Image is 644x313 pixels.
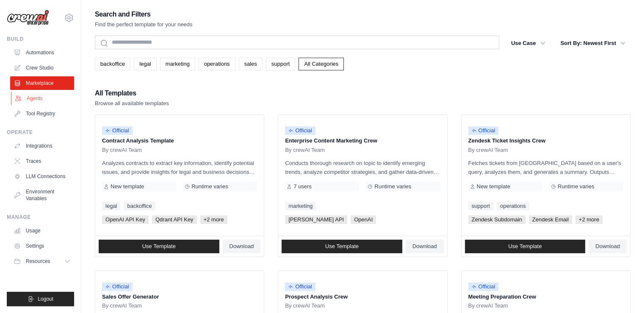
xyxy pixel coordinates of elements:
[200,215,227,224] span: +2 more
[10,239,74,253] a: Settings
[351,215,376,224] span: OpenAI
[102,302,142,309] span: By crewAI Team
[223,240,261,253] a: Download
[102,202,120,210] a: legal
[477,183,510,190] span: New template
[95,8,193,20] h2: Search and Filters
[102,159,257,176] p: Analyzes contracts to extract key information, identify potential issues, and provide insights fo...
[468,137,623,145] p: Zendesk Ticket Insights Crew
[468,147,508,154] span: By crewAI Team
[199,58,235,70] a: operations
[111,183,144,190] span: New template
[497,202,529,210] a: operations
[10,107,74,120] a: Tool Registry
[124,202,155,210] a: backoffice
[10,154,74,168] a: Traces
[10,139,74,153] a: Integrations
[11,92,75,105] a: Agents
[468,293,623,301] p: Meeting Preparation Crew
[229,243,254,250] span: Download
[285,159,440,176] p: Conducts thorough research on topic to identify emerging trends, analyze competitor strategies, a...
[10,170,74,183] a: LLM Connections
[285,147,325,154] span: By crewAI Team
[95,87,169,99] h2: All Templates
[10,224,74,238] a: Usage
[10,46,74,59] a: Automations
[160,58,195,70] a: marketing
[299,58,344,70] a: All Categories
[7,10,49,26] img: Logo
[285,282,315,291] span: Official
[95,99,169,108] p: Browse all available templates
[293,183,312,190] span: 7 users
[468,302,508,309] span: By crewAI Team
[102,293,257,301] p: Sales Offer Generator
[102,126,133,135] span: Official
[412,243,437,250] span: Download
[465,240,586,253] a: Use Template
[102,215,149,224] span: OpenAI API Key
[589,240,627,253] a: Download
[285,302,325,309] span: By crewAI Team
[468,215,525,224] span: Zendesk Subdomain
[374,183,411,190] span: Runtime varies
[10,185,74,205] a: Environment Variables
[38,296,53,302] span: Logout
[191,183,228,190] span: Runtime varies
[10,76,74,90] a: Marketplace
[102,137,257,145] p: Contract Analysis Template
[468,282,499,291] span: Official
[406,240,444,253] a: Download
[152,215,197,224] span: Qdrant API Key
[7,129,74,136] div: Operate
[102,147,142,154] span: By crewAI Team
[7,214,74,221] div: Manage
[285,293,440,301] p: Prospect Analysis Crew
[325,243,359,250] span: Use Template
[556,36,630,51] button: Sort By: Newest First
[10,254,74,268] button: Resources
[134,58,156,70] a: legal
[239,58,263,70] a: sales
[266,58,295,70] a: support
[95,20,193,29] p: Find the perfect template for your needs
[468,159,623,176] p: Fetches tickets from [GEOGRAPHIC_DATA] based on a user's query, analyzes them, and generates a su...
[558,183,594,190] span: Runtime varies
[285,215,347,224] span: [PERSON_NAME] API
[595,243,620,250] span: Download
[506,36,550,51] button: Use Case
[7,36,74,42] div: Build
[508,243,542,250] span: Use Template
[102,282,133,291] span: Official
[95,58,130,70] a: backoffice
[26,258,50,265] span: Resources
[529,215,572,224] span: Zendesk Email
[468,126,499,135] span: Official
[7,292,74,306] button: Logout
[285,126,315,135] span: Official
[285,137,440,145] p: Enterprise Content Marketing Crew
[285,202,316,210] a: marketing
[575,215,603,224] span: +2 more
[10,61,74,75] a: Crew Studio
[142,243,176,250] span: Use Template
[468,202,493,210] a: support
[282,240,402,253] a: Use Template
[99,240,219,253] a: Use Template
